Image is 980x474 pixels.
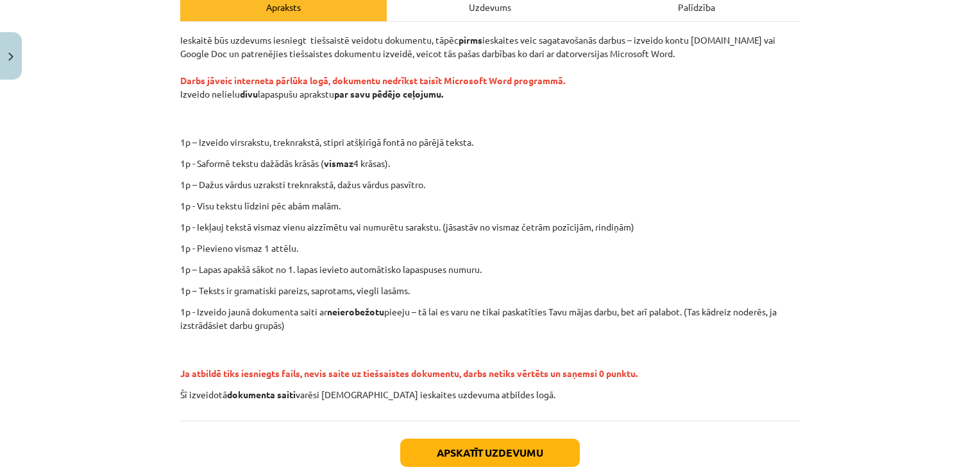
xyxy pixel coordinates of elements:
[227,389,296,400] strong: dokumenta saiti
[180,241,800,255] p: 1p - Pievieno vismaz 1 attēlu.
[180,199,800,213] p: 1p - Visu tekstu līdzini pēc abām malām.
[180,305,800,332] p: 1p - Izveido jaunā dokumenta saiti ar pieeju – tā lai es varu ne tikai paskatīties Tavu mājas dar...
[324,157,353,169] strong: vismaz
[8,53,13,61] img: icon-close-lesson-0947bae3869378f0d4975bcd49f059093ad1ed9edebbc8119c70593378902aed.svg
[180,178,800,191] p: 1p – Dažus vārdus uzraksti treknrakstā, dažus vārdus pasvītro.
[400,439,580,467] button: Apskatīt uzdevumu
[180,33,800,128] p: Ieskaitē būs uzdevums iesniegt tiešsaistē veidotu dokumentu, tāpēc ieskaites veic sagatavošanās d...
[180,388,800,401] p: Šī izveidotā varēsi [DEMOGRAPHIC_DATA] ieskaites uzdevuma atbildes logā.
[459,34,482,46] strong: pirms
[180,367,638,379] span: Ja atbildē tiks iesniegts fails, nevis saite uz tiešsaistes dokumentu, darbs netiks vērtēts un sa...
[180,284,800,297] p: 1p – Teksts ir gramatiski pareizs, saprotams, viegli lasāms.
[327,306,384,317] strong: neierobežotu
[240,88,258,100] strong: divu
[180,75,565,86] strong: Darbs jāveic interneta pārlūka logā, dokumentu nedrīkst taisīt Microsoft Word programmā.
[180,157,800,170] p: 1p - Saformē tekstu dažādās krāsās ( 4 krāsas).
[180,220,800,234] p: 1p - Iekļauj tekstā vismaz vienu aizzīmētu vai numurētu sarakstu. (jāsastāv no vismaz četrām pozī...
[334,88,443,100] strong: par savu pēdējo ceļojumu.
[253,136,812,149] p: 1p – Izveido virsrakstu, treknrakstā, stipri atšķirīgā fontā no pārējā teksta.
[180,263,800,276] p: 1p – Lapas apakšā sākot no 1. lapas ievieto automātisko lapaspuses numuru.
